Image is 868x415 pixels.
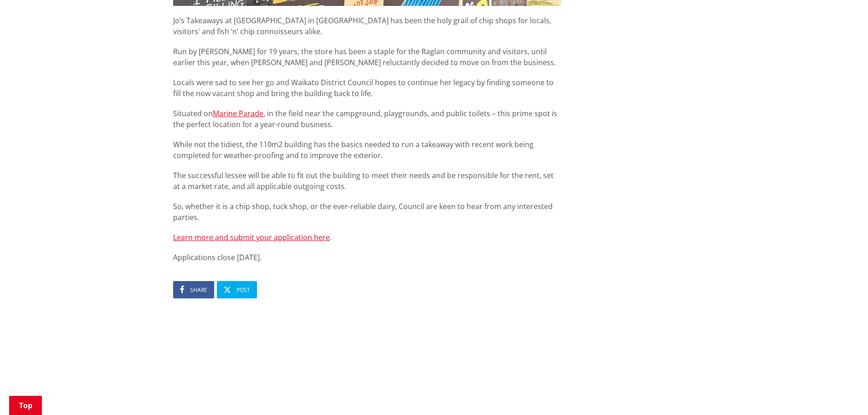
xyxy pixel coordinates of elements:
[213,108,263,118] a: Marine Parade
[236,286,250,294] span: Post
[173,46,561,68] p: Run by [PERSON_NAME] for 19 years, the store has been a staple for the Raglan community and visit...
[173,108,561,130] p: Situated on , in the field near the campground, playgrounds, and public toilets – this prime spot...
[173,252,561,263] p: Applications close [DATE].
[190,286,207,294] span: Share
[173,139,561,161] p: While not the tidiest, the 110m2 building has the basics needed to run a takeaway with recent wor...
[173,317,561,408] iframe: fb:comments Facebook Social Plugin
[173,281,214,298] a: Share
[173,77,561,99] p: Locals were sad to see her go and Waikato District Council hopes to continue her legacy by findin...
[9,396,42,415] a: Top
[217,281,257,298] a: Post
[173,201,561,223] p: So, whether it is a chip shop, tuck shop, or the ever-reliable dairy, Council are keen to hear fr...
[173,232,330,242] a: Learn more and submit your application here
[173,15,551,36] span: Jo’s Takeaways at [GEOGRAPHIC_DATA] in [GEOGRAPHIC_DATA] has been the holy grail of chip shops fo...
[173,170,561,192] p: The successful lessee will be able to fit out the building to meet their needs and be responsible...
[173,232,561,243] p: .
[826,377,859,410] iframe: Messenger Launcher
